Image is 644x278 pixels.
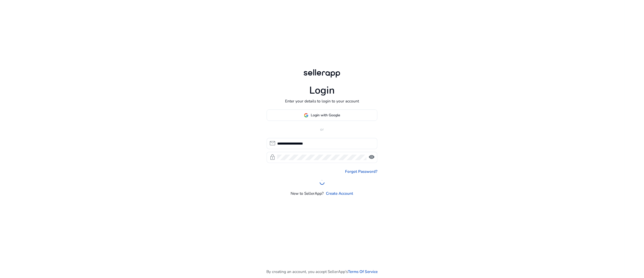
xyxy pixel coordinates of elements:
[311,113,340,118] span: Login with Google
[345,169,377,174] a: Forgot Password?
[326,190,353,196] a: Create Account
[269,154,276,160] span: lock
[267,126,378,132] p: or
[348,269,378,274] a: Terms Of Service
[309,85,335,97] h1: Login
[368,154,375,160] span: visibility
[304,113,309,118] img: google-logo.svg
[267,109,378,121] button: Login with Google
[285,98,359,104] p: Enter your details to login to your account
[291,190,324,196] p: New to SellerApp?
[269,140,276,147] span: mail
